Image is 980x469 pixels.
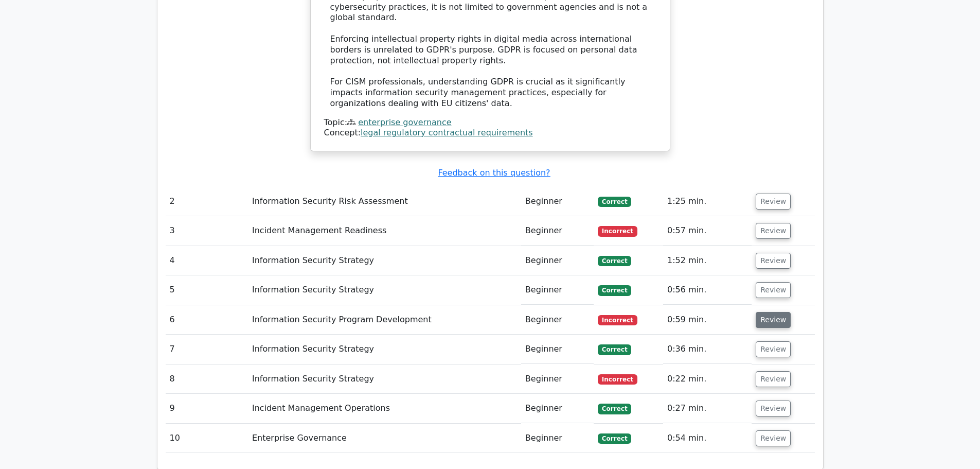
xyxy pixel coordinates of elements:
[166,275,248,305] td: 5
[756,371,791,387] button: Review
[438,168,550,178] a: Feedback on this question?
[521,187,594,216] td: Beginner
[324,128,656,138] div: Concept:
[663,424,752,453] td: 0:54 min.
[598,315,637,325] span: Incorrect
[166,305,248,335] td: 6
[756,312,791,328] button: Review
[166,335,248,364] td: 7
[521,216,594,246] td: Beginner
[248,364,521,394] td: Information Security Strategy
[324,117,656,128] div: Topic:
[521,305,594,335] td: Beginner
[248,275,521,305] td: Information Security Strategy
[756,282,791,298] button: Review
[166,187,248,216] td: 2
[663,305,752,335] td: 0:59 min.
[521,364,594,394] td: Beginner
[598,404,631,414] span: Correct
[598,285,631,296] span: Correct
[358,117,451,127] a: enterprise governance
[166,246,248,275] td: 4
[598,374,637,385] span: Incorrect
[248,187,521,216] td: Information Security Risk Assessment
[663,364,752,394] td: 0:22 min.
[663,394,752,423] td: 0:27 min.
[361,128,533,137] a: legal regulatory contractual requirements
[663,275,752,305] td: 0:56 min.
[248,246,521,275] td: Information Security Strategy
[521,424,594,453] td: Beginner
[166,364,248,394] td: 8
[598,226,637,236] span: Incorrect
[521,246,594,275] td: Beginner
[663,216,752,246] td: 0:57 min.
[663,335,752,364] td: 0:36 min.
[248,424,521,453] td: Enterprise Governance
[166,394,248,423] td: 9
[756,194,791,210] button: Review
[166,216,248,246] td: 3
[598,433,631,444] span: Correct
[248,335,521,364] td: Information Security Strategy
[663,246,752,275] td: 1:52 min.
[756,430,791,446] button: Review
[521,394,594,423] td: Beginner
[756,223,791,239] button: Review
[521,275,594,305] td: Beginner
[598,256,631,266] span: Correct
[248,394,521,423] td: Incident Management Operations
[598,197,631,207] span: Correct
[756,341,791,357] button: Review
[521,335,594,364] td: Beginner
[166,424,248,453] td: 10
[756,253,791,269] button: Review
[598,344,631,355] span: Correct
[248,305,521,335] td: Information Security Program Development
[756,401,791,416] button: Review
[248,216,521,246] td: Incident Management Readiness
[663,187,752,216] td: 1:25 min.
